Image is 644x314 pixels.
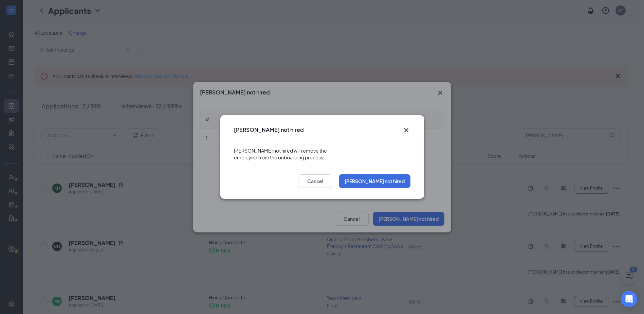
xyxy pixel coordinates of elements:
h3: [PERSON_NAME] not hired [234,126,304,134]
button: [PERSON_NAME] not hired [339,174,410,188]
button: Cancel [298,174,332,188]
button: Close [402,126,410,134]
div: [PERSON_NAME] not hired will remove the employee from the onboarding process. [234,140,410,168]
div: Open Intercom Messenger [621,291,637,307]
svg: Cross [402,126,410,134]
